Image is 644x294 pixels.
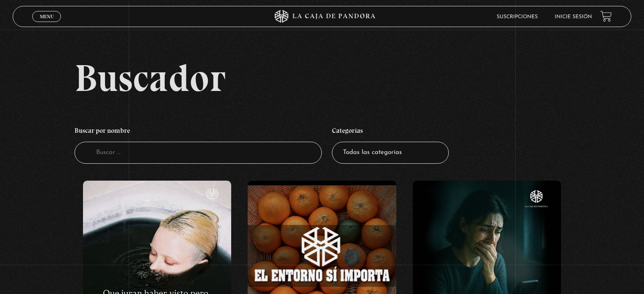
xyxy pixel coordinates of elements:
[497,14,538,19] a: Suscripciones
[75,59,631,97] h2: Buscador
[555,14,592,19] a: Inicie sesión
[332,122,449,142] h4: Categorías
[40,14,54,19] span: Menu
[600,11,612,22] a: View your shopping cart
[37,21,57,27] span: Cerrar
[75,122,322,142] h4: Buscar por nombre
